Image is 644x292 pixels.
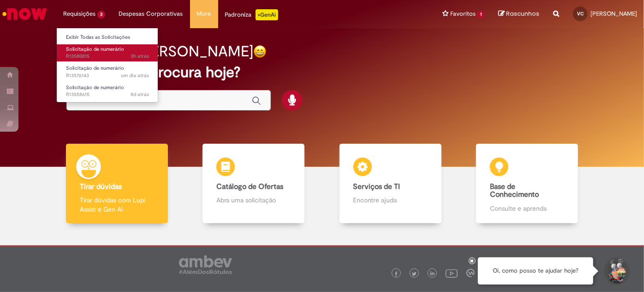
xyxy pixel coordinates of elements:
[63,9,95,18] span: Requisições
[179,255,232,274] img: logo_footer_ambev_rotulo_gray.png
[48,144,185,224] a: Tirar dúvidas Tirar dúvidas com Lupi Assist e Gen Ai
[57,83,158,100] a: Aberto R13558615 : Solicitação de numerário
[56,28,158,103] ul: Requisições
[57,63,158,80] a: Aberto R13576143 : Solicitação de numerário
[253,45,267,58] img: happy-face.png
[66,53,149,60] span: R13580815
[80,195,154,214] p: Tirar dúvidas com Lupi Assist e Gen Ai
[119,9,183,18] span: Despesas Corporativas
[1,5,48,23] img: ServiceNow
[459,144,596,224] a: Base de Conhecimento Consulte e aprenda
[466,269,475,277] img: logo_footer_workplace.png
[394,272,399,276] img: logo_footer_facebook.png
[225,9,278,20] div: Padroniza
[131,53,149,60] time: 30/09/2025 11:16:23
[490,204,564,213] p: Consulte e aprenda
[131,53,149,60] span: 3h atrás
[80,182,122,191] b: Tirar dúvidas
[66,46,124,53] span: Solicitação de numerário
[490,182,539,200] b: Base de Conhecimento
[446,267,458,279] img: logo_footer_youtube.png
[66,84,124,91] span: Solicitação de numerário
[131,91,149,98] time: 23/09/2025 11:33:14
[66,64,578,80] h2: O que você procura hoje?
[590,10,637,18] span: [PERSON_NAME]
[121,72,149,79] span: um dia atrás
[256,9,278,20] p: +GenAi
[577,11,584,17] span: VC
[353,182,400,191] b: Serviços de TI
[478,257,593,285] div: Oi, como posso te ajudar hoje?
[66,43,253,60] h2: Boa tarde, [PERSON_NAME]
[185,144,322,224] a: Catálogo de Ofertas Abra uma solicitação
[197,9,211,18] span: More
[66,72,149,79] span: R13576143
[216,182,283,191] b: Catálogo de Ofertas
[57,32,158,43] a: Exibir Todas as Solicitações
[506,9,539,18] span: Rascunhos
[121,72,149,79] time: 29/09/2025 11:24:42
[322,144,459,224] a: Serviços de TI Encontre ajuda
[131,91,149,98] span: 8d atrás
[498,10,539,18] a: Rascunhos
[412,272,417,276] img: logo_footer_twitter.png
[430,271,435,277] img: logo_footer_linkedin.png
[353,195,428,205] p: Encontre ajuda
[450,9,476,18] span: Favoritos
[602,257,630,285] button: Iniciar Conversa de Suporte
[57,44,158,61] a: Aberto R13580815 : Solicitação de numerário
[477,11,484,18] span: 1
[66,65,124,72] span: Solicitação de numerário
[97,11,105,18] span: 3
[216,195,291,205] p: Abra uma solicitação
[66,91,149,98] span: R13558615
